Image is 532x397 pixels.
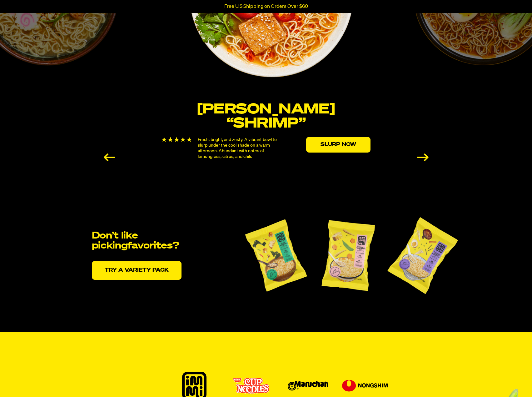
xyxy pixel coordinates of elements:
p: Free U.S Shipping on Orders Over $60 [224,4,308,9]
h3: [PERSON_NAME] “Shrimp” [157,103,375,131]
p: Fresh, bright, and zesty. A vibrant bowl to slurp under the cool shade on a warm afternoon. Abund... [198,137,280,159]
img: Cup Noodles [233,378,269,394]
a: Slurp Now [306,137,370,153]
img: Maruchan [288,381,328,391]
div: Next slide [417,153,429,161]
img: Nongshim [342,380,388,392]
img: immi Spicy Red Miso [240,212,312,299]
img: immi Roasted Pork Tonkotsu [385,212,460,299]
a: Try a variety pack [92,261,181,280]
div: Previous slide [104,153,115,161]
img: immi Creamy Chicken [317,210,380,298]
h2: Don’t like picking favorites? [92,231,192,251]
